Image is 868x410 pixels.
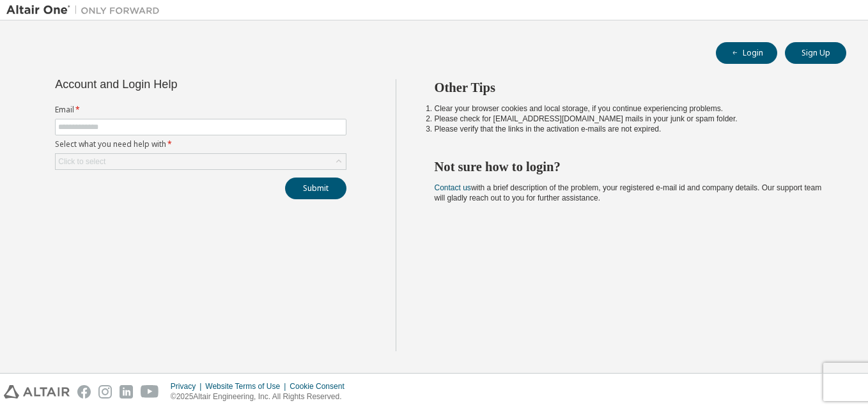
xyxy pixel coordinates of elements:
[435,103,824,114] li: Clear your browser cookies and local storage, if you continue experiencing problems.
[285,178,346,199] button: Submit
[171,381,205,391] div: Privacy
[98,385,112,399] img: instagram.svg
[171,391,352,402] p: © 2025 Altair Engineering, Inc. All Rights Reserved.
[205,381,290,391] div: Website Terms of Use
[785,42,846,64] button: Sign Up
[55,105,346,115] label: Email
[4,385,70,399] img: altair_logo.svg
[435,183,471,192] a: Contact us
[290,381,352,391] div: Cookie Consent
[141,385,159,399] img: youtube.svg
[56,154,346,169] div: Click to select
[435,114,824,124] li: Please check for [EMAIL_ADDRESS][DOMAIN_NAME] mails in your junk or spam folder.
[6,4,166,17] img: Altair One
[58,156,105,167] div: Click to select
[435,183,822,202] span: with a brief description of the problem, your registered e-mail id and company details. Our suppo...
[120,385,133,399] img: linkedin.svg
[435,79,824,96] h2: Other Tips
[435,158,824,175] h2: Not sure how to login?
[55,79,288,89] div: Account and Login Help
[716,42,777,64] button: Login
[55,139,346,149] label: Select what you need help with
[77,385,91,399] img: facebook.svg
[435,124,824,134] li: Please verify that the links in the activation e-mails are not expired.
